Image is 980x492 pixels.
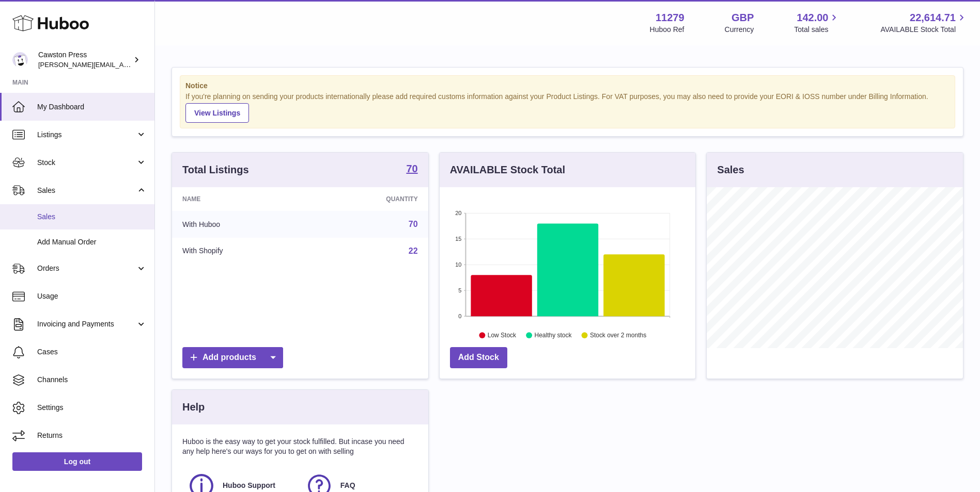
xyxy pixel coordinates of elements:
text: 0 [458,313,461,319]
h3: Help [182,400,205,414]
span: [PERSON_NAME][EMAIL_ADDRESS][PERSON_NAME][DOMAIN_NAME] [38,60,262,69]
text: 5 [458,287,461,293]
strong: Notice [185,81,950,91]
text: Stock over 2 months [590,332,646,339]
a: Add products [182,347,283,368]
td: With Huboo [172,211,310,238]
span: Sales [37,186,136,195]
th: Quantity [310,187,428,211]
span: Huboo Support [223,481,275,490]
text: Low Stock [488,332,517,339]
td: With Shopify [172,238,310,265]
a: Add Stock [450,347,507,368]
text: 20 [455,210,461,216]
span: FAQ [340,481,355,490]
span: Channels [37,375,147,385]
span: 22,614.71 [910,11,956,25]
a: 22,614.71 AVAILABLE Stock Total [880,11,968,35]
div: Huboo Ref [650,25,685,35]
h3: AVAILABLE Stock Total [450,163,565,177]
span: Settings [37,403,147,413]
span: Usage [37,291,147,301]
h3: Total Listings [182,163,249,177]
text: 10 [455,261,461,268]
span: Returns [37,431,147,440]
strong: GBP [732,11,754,25]
text: Healthy stock [534,332,572,339]
text: 15 [455,236,461,242]
span: Orders [37,264,136,273]
span: My Dashboard [37,102,147,112]
h3: Sales [717,163,744,177]
a: 70 [406,163,417,176]
span: Add Manual Order [37,237,147,247]
div: Currency [725,25,754,35]
span: Invoicing and Payments [37,319,136,329]
a: 70 [409,220,418,228]
img: thomas.carson@cawstonpress.com [12,52,28,68]
th: Name [172,187,310,211]
span: Cases [37,347,147,357]
span: Stock [37,158,136,168]
div: Cawston Press [38,50,131,70]
a: Log out [12,452,142,471]
strong: 70 [406,163,417,174]
a: 22 [409,247,418,255]
span: Sales [37,212,147,222]
span: Listings [37,130,136,140]
p: Huboo is the easy way to get your stock fulfilled. But incase you need any help here's our ways f... [182,437,418,456]
span: AVAILABLE Stock Total [880,25,968,35]
strong: 11279 [656,11,685,25]
a: 142.00 Total sales [794,11,840,35]
span: Total sales [794,25,840,35]
div: If you're planning on sending your products internationally please add required customs informati... [185,92,950,123]
a: View Listings [185,103,249,123]
span: 142.00 [797,11,828,25]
